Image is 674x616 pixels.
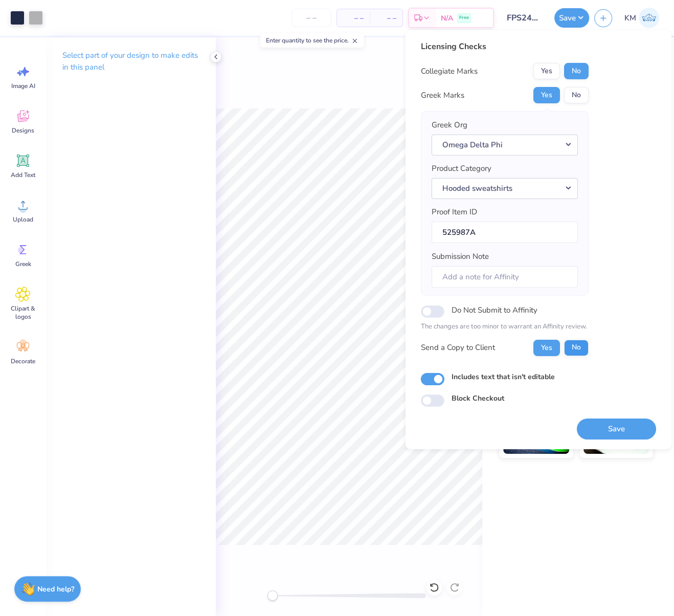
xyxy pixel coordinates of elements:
span: Add Text [11,171,35,179]
button: No [564,339,589,356]
label: Greek Org [432,119,467,131]
span: Designs [12,126,34,135]
label: Block Checkout [452,393,504,404]
div: Enter quantity to see the price. [260,33,364,48]
input: – – [291,9,331,27]
button: Omega Delta Phi [432,134,578,155]
input: Add a note for Affinity [432,266,578,288]
p: Select part of your design to make edits in this panel [62,50,199,73]
div: Licensing Checks [421,40,589,53]
strong: Need help? [37,584,74,594]
div: Accessibility label [267,590,278,601]
img: Katrina Mae Mijares [639,8,659,28]
span: Upload [13,215,33,224]
span: Image AI [11,82,35,90]
label: Submission Note [432,251,489,262]
button: Save [577,418,656,439]
span: KM [624,12,636,24]
div: Greek Marks [421,90,464,101]
span: Clipart & logos [6,304,40,321]
button: No [564,87,589,103]
div: Collegiate Marks [421,65,478,77]
button: Yes [533,63,560,79]
button: Hooded sweatshirts [432,178,578,199]
p: The changes are too minor to warrant an Affinity review. [421,322,589,332]
span: N/A [441,13,453,24]
input: Untitled Design [499,8,549,28]
button: Yes [533,87,560,103]
span: Decorate [11,357,35,365]
span: Free [459,14,469,21]
button: No [564,63,589,79]
span: – – [376,13,396,24]
div: Send a Copy to Client [421,342,495,354]
a: KM [620,8,664,28]
button: Save [554,8,589,28]
span: Greek [15,260,31,268]
label: Includes text that isn't editable [452,371,555,382]
label: Proof Item ID [432,206,477,218]
label: Product Category [432,163,491,174]
button: Yes [533,339,560,356]
span: – – [343,13,364,24]
label: Do Not Submit to Affinity [452,303,537,317]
